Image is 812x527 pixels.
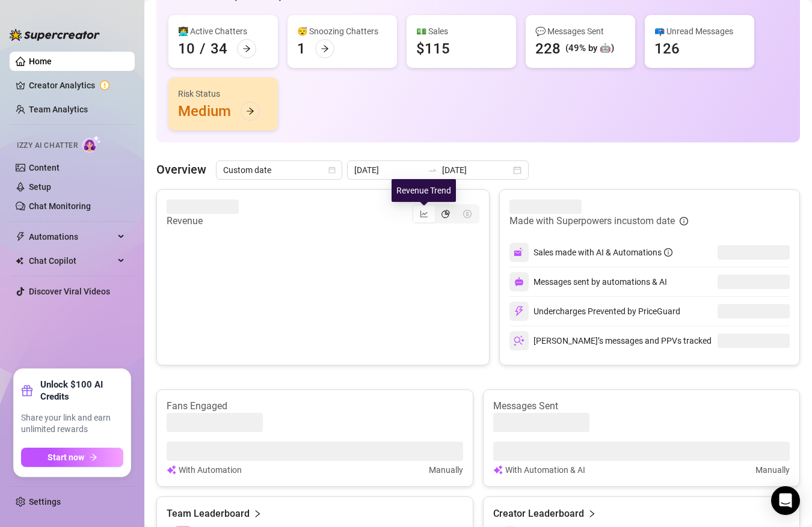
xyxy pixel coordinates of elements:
[493,507,584,521] article: Creator Leaderboard
[328,166,336,174] span: calendar
[429,463,463,477] article: Manually
[178,39,195,58] div: 10
[297,25,387,38] div: 😴 Snoozing Chatters
[29,201,91,211] a: Chat Monitoring
[29,56,52,66] a: Home
[242,44,251,53] span: arrow-right
[654,25,745,38] div: 📪 Unread Messages
[178,25,268,38] div: 👩‍💻 Active Chatters
[534,246,672,259] div: Sales made with AI & Automations
[156,160,206,178] article: Overview
[514,277,524,287] img: svg%3e
[771,486,800,515] div: Open Intercom Messenger
[167,214,239,228] article: Revenue
[354,163,423,177] input: Start date
[82,135,101,153] img: AI Chatter
[297,39,306,58] div: 1
[493,463,503,477] img: svg%3e
[420,210,428,218] span: line-chart
[48,452,84,462] span: Start now
[29,76,125,95] a: Creator Analytics exclamation-circle
[29,287,110,296] a: Discover Viral Videos
[10,29,100,41] img: logo-BBDzfeDw.svg
[29,163,60,172] a: Content
[416,25,506,38] div: 💵 Sales
[680,217,688,225] span: info-circle
[89,453,97,462] span: arrow-right
[428,165,437,175] span: swap-right
[755,463,790,477] article: Manually
[179,463,242,477] article: With Automation
[514,306,524,317] img: svg%3e
[167,507,250,521] article: Team Leaderboard
[654,39,680,58] div: 126
[321,44,329,53] span: arrow-right
[246,107,254,115] span: arrow-right
[29,251,114,270] span: Chat Copilot
[40,379,123,403] strong: Unlock $100 AI Credits
[16,257,23,265] img: Chat Copilot
[223,161,335,179] span: Custom date
[178,87,268,100] div: Risk Status
[167,463,176,477] img: svg%3e
[535,25,626,38] div: 💬 Messages Sent
[535,39,561,58] div: 228
[416,39,450,58] div: $115
[514,335,524,346] img: svg%3e
[21,412,123,436] span: Share your link and earn unlimited rewards
[509,272,667,291] div: Messages sent by automations & AI
[167,400,463,413] article: Fans Engaged
[588,507,596,521] span: right
[509,302,680,321] div: Undercharges Prevented by PriceGuard
[392,179,456,202] div: Revenue Trend
[29,182,51,192] a: Setup
[664,248,672,257] span: info-circle
[493,400,790,413] article: Messages Sent
[509,331,712,350] div: [PERSON_NAME]’s messages and PPVs tracked
[442,163,511,177] input: End date
[16,232,25,242] span: thunderbolt
[211,39,227,58] div: 34
[29,497,61,507] a: Settings
[253,507,262,521] span: right
[441,210,450,218] span: pie-chart
[565,41,614,56] div: (49% by 🤖)
[514,247,524,258] img: svg%3e
[29,105,88,114] a: Team Analytics
[21,385,33,397] span: gift
[509,214,675,228] article: Made with Superpowers in custom date
[463,210,472,218] span: dollar-circle
[412,204,479,224] div: segmented control
[17,140,78,151] span: Izzy AI Chatter
[428,165,437,175] span: to
[21,448,123,467] button: Start nowarrow-right
[505,463,585,477] article: With Automation & AI
[29,227,114,246] span: Automations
